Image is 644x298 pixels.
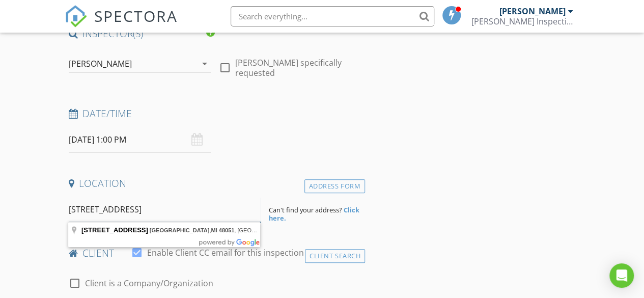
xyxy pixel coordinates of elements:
span: 48051 [219,227,235,233]
label: Client is a Company/Organization [85,278,213,288]
input: Select date [69,127,211,152]
div: Client Search [305,249,365,263]
div: Address Form [304,179,365,193]
label: [PERSON_NAME] specifically requested [235,58,361,78]
div: [PERSON_NAME] [499,6,566,16]
img: The Best Home Inspection Software - Spectora [65,5,87,28]
strong: Click here. [269,205,359,223]
h4: client [69,247,361,260]
a: SPECTORA [65,14,178,35]
span: Can't find your address? [269,205,342,214]
span: [STREET_ADDRESS] [81,226,148,234]
span: MI [211,227,217,233]
span: [GEOGRAPHIC_DATA] [150,227,210,233]
i: arrow_drop_down [199,58,211,70]
h4: INSPECTOR(S) [69,27,215,40]
div: Open Intercom Messenger [609,263,634,288]
input: Search everything... [231,6,434,26]
div: [PERSON_NAME] [69,59,132,68]
div: Holsey Inspections & Consulting [471,16,573,26]
h4: Date/Time [69,107,361,120]
span: , , [GEOGRAPHIC_DATA] [150,227,296,233]
input: Address Search [69,197,261,222]
label: Enable Client CC email for this inspection [147,248,304,258]
span: SPECTORA [94,5,178,26]
h4: Location [69,177,361,190]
